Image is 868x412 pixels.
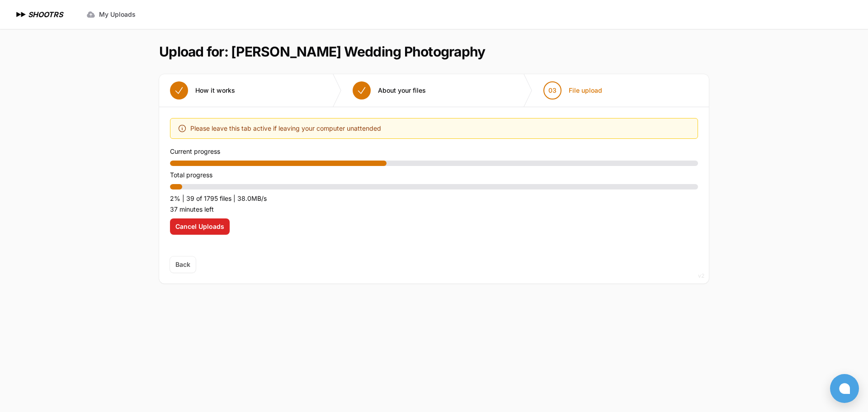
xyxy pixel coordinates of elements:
[533,74,613,107] button: 03 File upload
[170,204,698,215] p: 37 minutes left
[342,74,437,107] button: About your files
[159,74,246,107] button: How it works
[28,9,63,20] h1: SHOOTRS
[170,218,230,235] button: Cancel Uploads
[14,9,28,20] img: SHOOTRS
[830,374,859,403] button: Open chat window
[175,222,224,231] span: Cancel Uploads
[378,86,426,95] span: About your files
[99,10,136,19] span: My Uploads
[195,86,235,95] span: How it works
[170,170,698,180] p: Total progress
[548,86,557,95] span: 03
[569,86,602,95] span: File upload
[698,270,704,281] div: v2
[170,146,698,157] p: Current progress
[159,43,485,60] h1: Upload for: [PERSON_NAME] Wedding Photography
[14,9,63,20] a: SHOOTRS SHOOTRS
[81,6,141,23] a: My Uploads
[190,123,381,134] span: Please leave this tab active if leaving your computer unattended
[170,193,698,204] p: 2% | 39 of 1795 files | 38.0MB/s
